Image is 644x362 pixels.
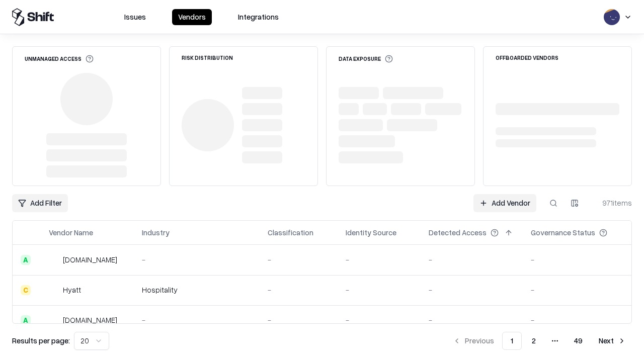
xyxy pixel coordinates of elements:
div: Hospitality [142,285,252,295]
div: Industry [142,227,170,238]
button: Issues [118,9,152,25]
button: Next [593,332,632,350]
div: 971 items [592,198,632,208]
div: [DOMAIN_NAME] [63,315,117,325]
div: - [531,285,623,295]
div: - [268,315,330,325]
div: Offboarded Vendors [496,55,558,60]
button: Vendors [172,9,212,25]
p: Results per page: [12,335,70,346]
div: Classification [268,227,313,238]
button: Integrations [232,9,285,25]
button: 49 [566,332,591,350]
div: - [142,315,252,325]
div: - [142,254,252,265]
div: Unmanaged Access [25,55,94,63]
div: Data Exposure [339,55,393,63]
div: - [346,285,413,295]
div: - [429,315,515,325]
img: intrado.com [49,255,59,265]
button: 1 [502,332,522,350]
div: Vendor Name [49,227,93,238]
div: - [346,315,413,325]
img: primesec.co.il [49,315,59,325]
img: Hyatt [49,285,59,295]
div: C [21,285,31,295]
div: - [429,254,515,265]
div: - [268,285,330,295]
div: - [346,254,413,265]
div: [DOMAIN_NAME] [63,254,117,265]
button: Add Filter [12,194,68,212]
div: - [531,254,623,265]
div: Governance Status [531,227,595,238]
div: - [531,315,623,325]
div: Risk Distribution [182,55,233,60]
div: A [21,315,31,325]
div: - [429,285,515,295]
a: Add Vendor [473,194,536,212]
div: Detected Access [429,227,487,238]
div: A [21,255,31,265]
div: Hyatt [63,285,81,295]
nav: pagination [447,332,632,350]
div: - [268,254,330,265]
div: Identity Source [346,227,396,238]
button: 2 [524,332,544,350]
